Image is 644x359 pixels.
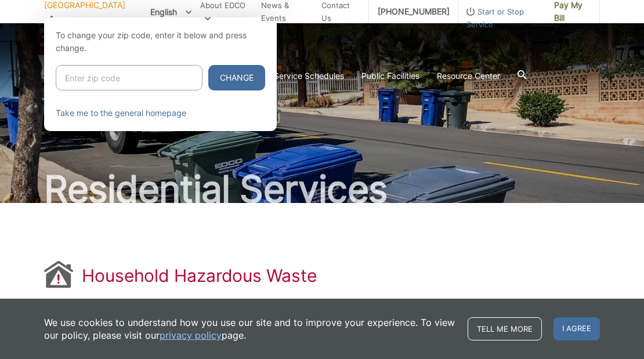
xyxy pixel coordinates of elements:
a: Tell me more [468,317,542,340]
span: English [142,2,200,21]
input: Enter zip code [56,65,202,90]
p: We use cookies to understand how you use our site and to improve your experience. To view our pol... [44,316,456,342]
a: privacy policy [160,329,222,342]
span: I agree [553,317,600,340]
a: Take me to the general homepage [56,107,186,119]
p: To change your zip code, enter it below and press change. [56,29,265,55]
button: Change [208,65,265,90]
